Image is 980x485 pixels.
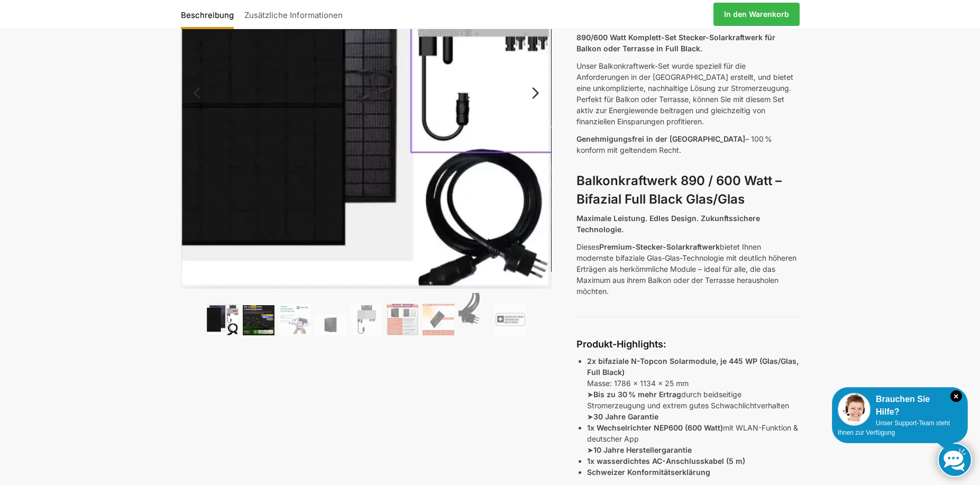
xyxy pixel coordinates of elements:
[459,293,490,335] img: Anschlusskabel-3meter_schweizer-stecker
[587,422,799,455] p: mit WLAN-Funktion & deutscher App ➤
[838,393,962,418] div: Brauchen Sie Hilfe?
[838,393,871,426] img: Customer service
[593,412,658,421] strong: 30 Jahre Garantie
[351,304,382,335] img: Balkonkraftwerk 890/600 Watt bificial Glas/Glas – Bild 5
[239,2,348,27] a: Zusätzliche Informationen
[387,304,418,335] img: Bificial im Vergleich zu billig Modulen
[593,390,681,399] strong: Bis zu 30 % mehr Ertrag
[576,33,775,53] strong: 890/600 Watt Komplett-Set Stecker-Solarkraftwerk für Balkon oder Terrasse in Full Black.
[593,445,692,454] strong: 10 Jahre Herstellergarantie
[587,423,723,432] strong: 1x Wechselrichter NEP600 (600 Watt)
[950,390,962,402] i: Schließen
[576,173,782,207] strong: Balkonkraftwerk 890 / 600 Watt – Bifazial Full Black Glas/Glas
[576,338,666,350] strong: Produkt-Highlights:
[599,242,720,251] strong: Premium-Stecker-Solarkraftwerk
[279,304,310,335] img: Balkonkraftwerk 890/600 Watt bificial Glas/Glas – Bild 3
[713,3,800,26] a: In den Warenkorb
[576,134,772,154] span: – 100 % konform mit geltendem Recht.
[207,304,239,335] img: Bificiales Hochleistungsmodul
[576,214,760,234] strong: Maximale Leistung. Edles Design. Zukunftssichere Technologie.
[587,456,745,465] strong: 1x wasserdichtes AC-Anschlusskabel (5 m)
[587,468,710,477] strong: Schweizer Konformitätserklärung
[576,241,799,297] p: Dieses bietet Ihnen modernste bifaziale Glas-Glas-Technologie mit deutlich höheren Erträgen als h...
[243,305,274,335] img: Balkonkraftwerk 890/600 Watt bificial Glas/Glas – Bild 2
[576,134,745,143] span: Genehmigungsfrei in der [GEOGRAPHIC_DATA]
[587,356,799,377] strong: 2x bifaziale N-Topcon Solarmodule, je 445 WP (Glas/Glas, Full Black)
[315,314,346,335] img: Maysun
[838,419,950,436] span: Unser Support-Team steht Ihnen zur Verfügung
[423,304,454,335] img: Bificial 30 % mehr Leistung
[576,60,799,127] p: Unser Balkonkraftwerk-Set wurde speziell für die Anforderungen in der [GEOGRAPHIC_DATA] erstellt,...
[181,2,239,27] a: Beschreibung
[494,304,526,335] img: Balkonkraftwerk 890/600 Watt bificial Glas/Glas – Bild 9
[587,355,799,422] p: Masse: 1786 x 1134 x 25 mm ➤ durch beidseitige Stromerzeugung und extrem gutes Schwachlichtverhal...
